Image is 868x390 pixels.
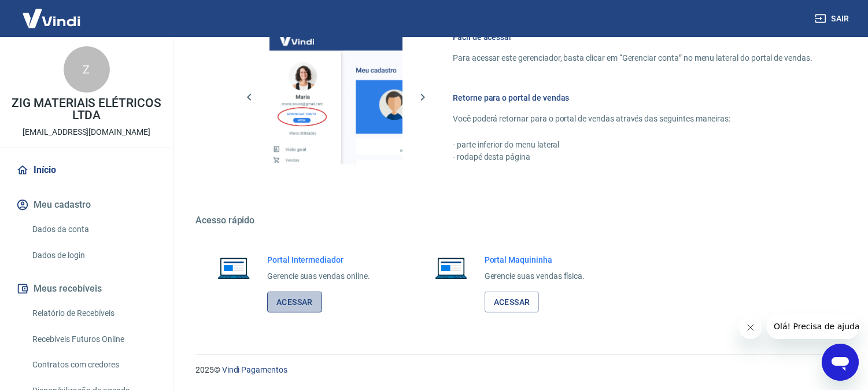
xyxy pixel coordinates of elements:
img: Imagem da dashboard mostrando o botão de gerenciar conta na sidebar no lado esquerdo [269,31,402,164]
a: Recebíveis Futuros Online [28,328,159,351]
p: Gerencie suas vendas física. [485,270,585,282]
iframe: Mensagem da empresa [767,314,859,339]
a: Dados da conta [28,218,159,241]
p: Você poderá retornar para o portal de vendas através das seguintes maneiras: [453,113,812,125]
p: Gerencie suas vendas online. [267,270,370,282]
p: - rodapé desta página [453,151,812,163]
a: Acessar [267,292,322,313]
a: Acessar [485,292,540,313]
button: Meu cadastro [14,192,159,218]
button: Sair [812,8,854,30]
button: Meus recebíveis [14,276,159,301]
p: - parte inferior do menu lateral [453,139,812,151]
div: Z [64,46,110,93]
h5: Acesso rápido [195,215,840,226]
iframe: Fechar mensagem [739,316,762,339]
a: Contratos com credores [28,353,159,377]
a: Início [14,157,159,183]
h6: Portal Intermediador [267,254,370,266]
p: Para acessar este gerenciador, basta clicar em “Gerenciar conta” no menu lateral do portal de ven... [453,52,812,64]
span: Olá! Precisa de ajuda? [7,8,97,17]
p: [EMAIL_ADDRESS][DOMAIN_NAME] [23,126,150,138]
iframe: Botão para abrir a janela de mensagens [822,344,859,381]
p: 2025 © [195,364,840,376]
h6: Retorne para o portal de vendas [453,92,812,104]
img: Imagem de um notebook aberto [209,254,258,282]
p: ZIG MATERIAIS ELÉTRICOS LTDA [9,97,164,122]
a: Relatório de Recebíveis [28,301,159,325]
h6: Portal Maquininha [485,254,585,266]
img: Imagem de um notebook aberto [427,254,475,282]
img: Vindi [14,1,89,36]
a: Dados de login [28,244,159,267]
a: Vindi Pagamentos [222,365,287,374]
